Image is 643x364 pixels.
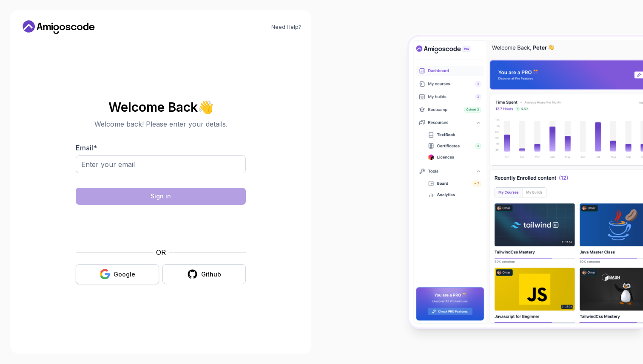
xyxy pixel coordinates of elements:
button: Github [162,264,246,284]
p: OR [156,247,166,257]
a: Home link [20,20,97,34]
div: Google [114,270,135,279]
iframe: Widget containing checkbox for hCaptcha security challenge [97,210,225,242]
div: Sign in [151,192,171,200]
button: Sign in [76,188,246,205]
label: Email * [76,144,97,152]
input: Enter your email [76,155,246,173]
span: 👋 [196,98,216,116]
h2: Welcome Back [76,100,246,114]
div: Github [201,270,221,279]
a: Need Help? [271,24,301,31]
p: Welcome back! Please enter your details. [76,119,246,129]
img: Amigoscode Dashboard [409,37,643,328]
button: Google [76,264,159,284]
